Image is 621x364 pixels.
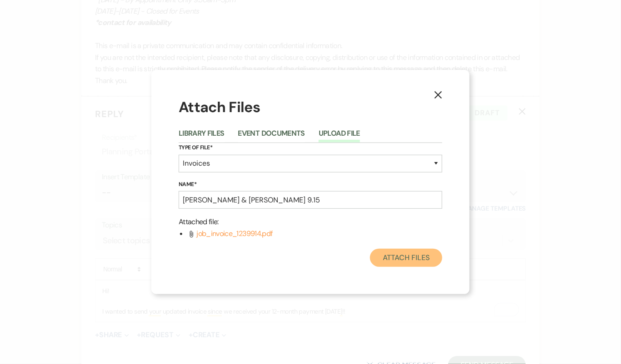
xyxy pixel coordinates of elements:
button: Upload File [319,130,360,143]
p: Attached file : [179,216,442,228]
button: Event Documents [238,130,305,143]
span: job_invoice_1239914.pdf [196,229,272,238]
button: Library Files [179,130,225,143]
h1: Attach Files [179,97,442,118]
label: Name* [179,180,442,190]
label: Type of File* [179,143,442,153]
button: Attach Files [370,249,442,267]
